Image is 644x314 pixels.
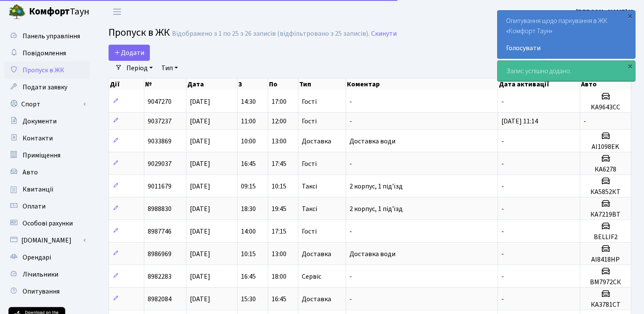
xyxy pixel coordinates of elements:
span: 8988830 [148,204,172,214]
a: Оплати [4,198,89,215]
span: Пропуск в ЖК [109,25,170,40]
span: Гості [302,118,317,125]
th: З [238,78,268,90]
span: Особові рахунки [23,219,73,228]
th: № [144,78,186,90]
span: [DATE] 11:14 [501,117,538,126]
a: Опитування [4,283,89,300]
span: 14:30 [241,97,256,106]
img: logo.png [9,3,26,20]
span: Квитанції [23,185,54,194]
span: Лічильники [23,270,58,279]
span: Таксі [302,183,317,190]
span: Контакти [23,134,53,143]
span: [DATE] [190,204,210,214]
span: 8982084 [148,294,172,304]
span: 2 корпус, 1 під'їзд [349,204,403,214]
span: Доставка [302,138,331,145]
span: 2 корпус, 1 під'їзд [349,182,403,191]
a: Панель управління [4,28,89,45]
h5: KA9643CC [584,103,627,111]
span: - [349,117,352,126]
span: Орендарі [23,253,51,262]
h5: КА5852КТ [584,188,627,196]
span: Оплати [23,202,46,211]
a: Період [123,61,156,75]
div: × [626,62,634,70]
a: Контакти [4,130,89,147]
span: Гості [302,228,317,235]
span: Пропуск в ЖК [23,66,64,75]
span: 12:00 [272,117,286,126]
span: - [501,97,504,106]
span: 8982283 [148,272,172,281]
span: - [501,249,504,259]
span: Доставка [302,251,331,257]
span: [DATE] [190,249,210,259]
span: - [349,159,352,168]
span: - [501,227,504,236]
th: Коментар [346,78,498,90]
span: [DATE] [190,227,210,236]
span: 16:45 [272,294,286,304]
span: Додати [114,48,144,57]
span: 09:15 [241,182,256,191]
span: Сервіс [302,273,321,280]
h5: AI1098EK [584,143,627,151]
th: Авто [580,78,631,90]
span: 17:45 [272,159,286,168]
span: 16:45 [241,272,256,281]
span: 16:45 [241,159,256,168]
span: 9011679 [148,182,172,191]
span: 17:00 [272,97,286,106]
span: - [501,182,504,191]
a: Скинути [371,30,397,38]
a: Приміщення [4,147,89,164]
span: [DATE] [190,117,210,126]
th: По [268,78,299,90]
span: - [501,272,504,281]
button: Переключити навігацію [106,5,128,19]
span: 10:15 [272,182,286,191]
h5: КА3781СТ [584,301,627,309]
span: Авто [23,168,38,177]
b: Комфорт [29,5,70,18]
a: Авто [4,164,89,181]
a: Орендарі [4,249,89,266]
a: Додати [109,45,150,61]
span: 15:30 [241,294,256,304]
span: - [501,204,504,214]
a: Повідомлення [4,45,89,62]
span: Таун [29,5,89,19]
th: Дії [109,78,144,90]
a: Лічильники [4,266,89,283]
div: Запис успішно додано. [498,61,635,81]
span: - [349,227,352,236]
span: Повідомлення [23,49,66,58]
span: Приміщення [23,151,60,160]
a: Документи [4,113,89,130]
span: Гості [302,160,317,167]
h5: ВМ7972СК [584,278,627,286]
span: - [349,97,352,106]
span: 17:15 [272,227,286,236]
a: Спорт [4,96,89,113]
span: 18:00 [272,272,286,281]
span: Гості [302,98,317,105]
span: 13:00 [272,137,286,146]
div: Опитування щодо паркування в ЖК «Комфорт Таун» [498,11,635,58]
a: Особові рахунки [4,215,89,232]
span: 10:00 [241,137,256,146]
a: Тип [158,61,181,75]
span: 9047270 [148,97,172,106]
span: [DATE] [190,272,210,281]
span: 10:15 [241,249,256,259]
span: Доставка [302,296,331,303]
span: 14:00 [241,227,256,236]
span: Доставка води [349,137,395,146]
a: [DOMAIN_NAME] [4,232,89,249]
span: Таксі [302,206,317,212]
span: - [501,294,504,304]
div: Відображено з 1 по 25 з 26 записів (відфільтровано з 25 записів). [172,30,369,38]
span: 19:45 [272,204,286,214]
